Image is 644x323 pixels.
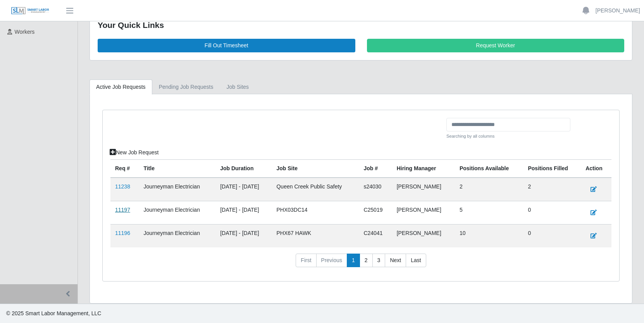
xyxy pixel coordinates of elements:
td: Journeyman Electrician [139,178,215,201]
a: Next [385,254,406,268]
td: 10 [455,224,523,247]
a: Pending Job Requests [152,79,220,95]
th: Action [581,159,611,178]
td: [DATE] - [DATE] [215,201,272,224]
td: 2 [523,178,581,201]
td: 5 [455,201,523,224]
a: New Job Request [105,146,164,159]
small: Searching by all columns [446,133,570,140]
td: PHX67 HAWK [272,224,359,247]
nav: pagination [110,254,611,274]
a: 1 [347,254,360,268]
td: Journeyman Electrician [139,224,215,247]
td: [PERSON_NAME] [392,178,455,201]
th: Positions Available [455,159,523,178]
a: job sites [220,79,256,95]
a: Request Worker [367,39,625,52]
a: 11197 [115,207,130,213]
th: Hiring Manager [392,159,455,178]
span: Workers [15,29,35,35]
a: 11238 [115,183,130,190]
a: 11196 [115,230,130,236]
td: [PERSON_NAME] [392,224,455,247]
a: 2 [360,254,373,268]
td: [DATE] - [DATE] [215,178,272,201]
td: 2 [455,178,523,201]
a: [PERSON_NAME] [596,7,640,15]
td: 0 [523,224,581,247]
th: Positions Filled [523,159,581,178]
th: Job # [359,159,392,178]
td: PHX03DC14 [272,201,359,224]
a: Active Job Requests [90,79,152,95]
td: [DATE] - [DATE] [215,224,272,247]
td: 0 [523,201,581,224]
td: Journeyman Electrician [139,201,215,224]
a: 3 [372,254,386,268]
td: [PERSON_NAME] [392,201,455,224]
td: C25019 [359,201,392,224]
th: Req # [110,159,139,178]
th: job site [272,159,359,178]
a: Last [406,254,426,268]
th: Job Duration [215,159,272,178]
td: s24030 [359,178,392,201]
div: Your Quick Links [98,19,624,31]
span: © 2025 Smart Labor Management, LLC [6,310,101,316]
img: SLM Logo [11,7,50,15]
td: Queen Creek Public Safety [272,178,359,201]
th: Title [139,159,215,178]
a: Fill Out Timesheet [98,39,355,52]
td: C24041 [359,224,392,247]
